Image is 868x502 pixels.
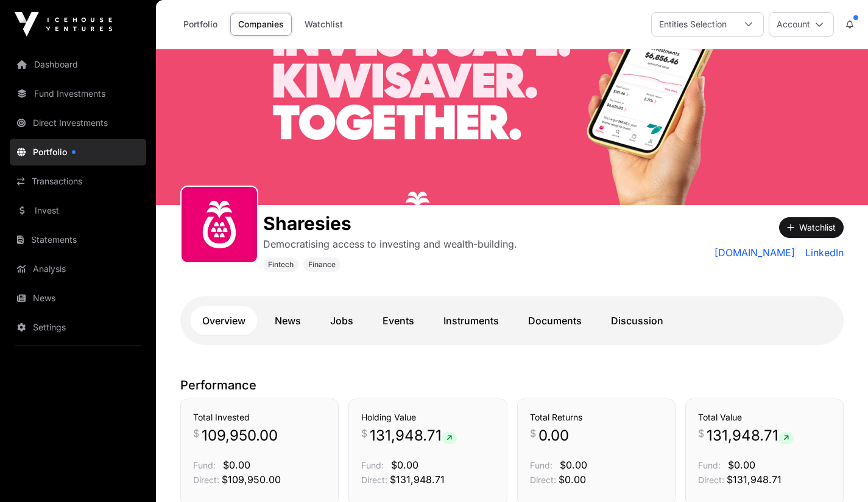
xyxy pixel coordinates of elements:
a: Fund Investments [10,80,146,107]
a: Companies [230,13,292,36]
a: Watchlist [297,13,351,36]
span: $0.00 [559,473,586,486]
a: Direct Investments [10,110,146,136]
a: [DOMAIN_NAME] [715,245,796,260]
span: Finance [308,260,336,270]
a: Transactions [10,168,146,195]
span: $ [361,426,367,441]
h3: Total Invested [193,411,326,424]
a: News [263,306,313,335]
span: $0.00 [391,459,418,471]
a: Analysis [10,256,146,282]
a: Portfolio [10,139,146,166]
span: Direct: [193,475,219,485]
span: 109,950.00 [202,426,278,445]
span: Fund: [530,460,552,470]
a: Events [370,306,426,335]
button: Account [769,12,834,37]
span: Fintech [268,260,294,270]
h3: Holding Value [361,411,494,424]
span: $ [530,426,536,441]
img: Sharesies [156,49,868,205]
span: $0.00 [223,459,250,471]
span: Direct: [361,475,387,485]
a: News [10,285,146,312]
a: Dashboard [10,51,146,78]
img: sharesies_logo.jpeg [186,192,252,257]
a: Jobs [318,306,365,335]
span: $0.00 [728,459,755,471]
p: Performance [180,377,844,394]
p: Democratising access to investing and wealth-building. [263,237,517,251]
a: Instruments [431,306,511,335]
a: Overview [190,306,258,335]
span: 131,948.71 [370,426,457,445]
span: $ [698,426,704,441]
span: $ [193,426,199,441]
a: Documents [516,306,594,335]
h3: Total Value [698,411,831,424]
a: Invest [10,197,146,224]
span: Fund: [193,460,216,470]
span: $109,950.00 [222,473,281,486]
a: LinkedIn [800,245,844,260]
span: Fund: [361,460,384,470]
span: $131,948.71 [727,473,782,486]
a: Settings [10,314,146,341]
img: Icehouse Ventures Logo [15,12,112,37]
span: 131,948.71 [707,426,794,445]
a: Statements [10,226,146,253]
a: Discussion [599,306,676,335]
span: Direct: [530,475,556,485]
button: Watchlist [779,217,844,238]
a: Portfolio [175,13,225,36]
span: Fund: [698,460,721,470]
span: Direct: [698,475,724,485]
span: $0.00 [560,459,587,471]
h1: Sharesies [263,212,517,234]
span: $131,948.71 [390,473,445,486]
h3: Total Returns [530,411,663,424]
nav: Tabs [190,306,834,335]
span: 0.00 [538,426,569,445]
div: Entities Selection [652,13,734,36]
